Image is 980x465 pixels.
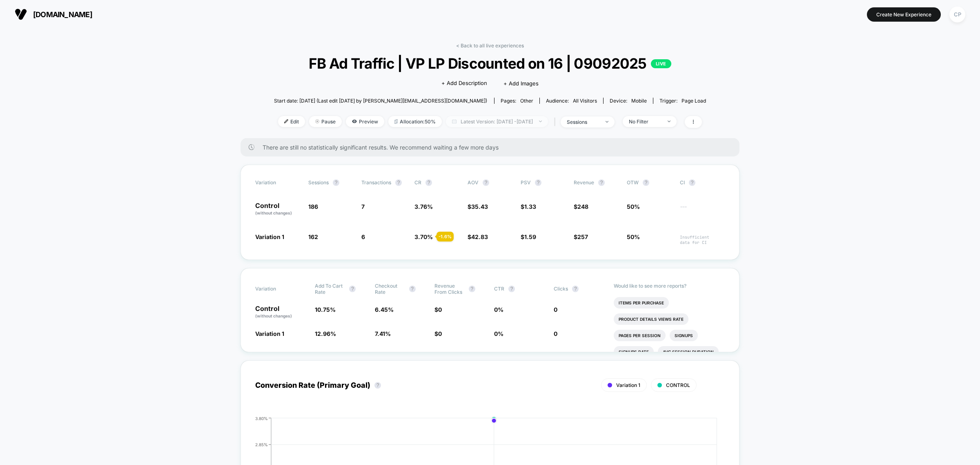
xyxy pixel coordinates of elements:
[659,98,706,104] div: Trigger:
[278,116,305,127] span: Edit
[524,203,536,210] span: 1.33
[388,116,442,127] span: Allocation: 50%
[456,42,524,49] a: < Back to all live experiences
[627,233,640,240] span: 50%
[12,8,95,21] button: [DOMAIN_NAME]
[349,286,356,292] button: ?
[255,202,300,216] p: Control
[15,8,27,20] img: Visually logo
[494,286,504,292] span: CTR
[627,203,640,210] span: 50%
[574,203,588,210] span: $
[572,286,579,292] button: ?
[567,119,599,125] div: sessions
[501,98,533,104] div: Pages:
[521,233,536,240] span: $
[554,330,557,337] span: 0
[361,203,365,210] span: 7
[375,283,405,295] span: Checkout Rate
[508,286,515,292] button: ?
[520,98,533,104] span: other
[614,297,669,309] li: Items Per Purchase
[409,286,416,292] button: ?
[434,283,465,295] span: Revenue From Clicks
[471,233,488,240] span: 42.83
[603,98,653,104] span: Device:
[33,10,92,19] span: [DOMAIN_NAME]
[469,286,475,292] button: ?
[616,382,640,388] span: Variation 1
[949,7,965,22] div: CP
[614,283,725,289] p: Would like to see more reports?
[346,116,384,127] span: Preview
[670,330,698,341] li: Signups
[309,116,342,127] span: Pause
[315,330,336,337] span: 12.96 %
[614,313,688,325] li: Product Details Views Rate
[438,330,442,337] span: 0
[631,98,647,104] span: mobile
[414,179,421,186] span: CR
[374,382,381,389] button: ?
[437,232,454,241] div: - 1.6 %
[606,121,608,123] img: end
[598,179,605,186] button: ?
[680,204,725,216] span: ---
[494,330,503,337] span: 0 %
[552,116,561,128] span: |
[494,306,503,313] span: 0 %
[680,235,725,245] span: Insufficient data for CI
[284,119,288,123] img: edit
[554,306,557,313] span: 0
[255,313,292,318] span: (without changes)
[434,330,442,337] span: $
[414,233,433,240] span: 3.70 %
[375,306,394,313] span: 6.45 %
[658,346,719,358] li: Avg Session Duration
[471,203,488,210] span: 35.43
[434,306,442,313] span: $
[425,179,432,186] button: ?
[375,330,391,337] span: 7.41 %
[614,346,654,358] li: Signups Rate
[315,283,345,295] span: Add To Cart Rate
[680,179,725,186] span: CI
[535,179,541,186] button: ?
[414,203,433,210] span: 3.76 %
[867,7,941,22] button: Create New Experience
[468,179,479,186] span: AOV
[308,233,318,240] span: 162
[666,382,690,388] span: CONTROL
[274,98,487,104] span: Start date: [DATE] (Last edit [DATE] by [PERSON_NAME][EMAIL_ADDRESS][DOMAIN_NAME])
[577,203,588,210] span: 248
[395,179,402,186] button: ?
[947,6,968,23] button: CP
[643,179,649,186] button: ?
[546,98,597,104] div: Audience:
[361,233,365,240] span: 6
[689,179,695,186] button: ?
[524,233,536,240] span: 1.59
[308,179,329,186] span: Sessions
[263,144,723,151] span: There are still no statistically significant results. We recommend waiting a few more days
[255,330,284,337] span: Variation 1
[521,179,531,186] span: PSV
[438,306,442,313] span: 0
[521,203,536,210] span: $
[296,55,685,72] span: FB Ad Traffic | VP LP Discounted on 16 | 09092025
[394,119,398,124] img: rebalance
[574,179,594,186] span: Revenue
[452,119,457,123] img: calendar
[468,233,488,240] span: $
[682,98,706,104] span: Page Load
[315,119,319,123] img: end
[539,121,542,122] img: end
[333,179,339,186] button: ?
[629,118,661,125] div: No Filter
[255,442,268,447] tspan: 2.85%
[255,283,300,295] span: Variation
[255,210,292,215] span: (without changes)
[255,305,307,319] p: Control
[361,179,391,186] span: Transactions
[446,116,548,127] span: Latest Version: [DATE] - [DATE]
